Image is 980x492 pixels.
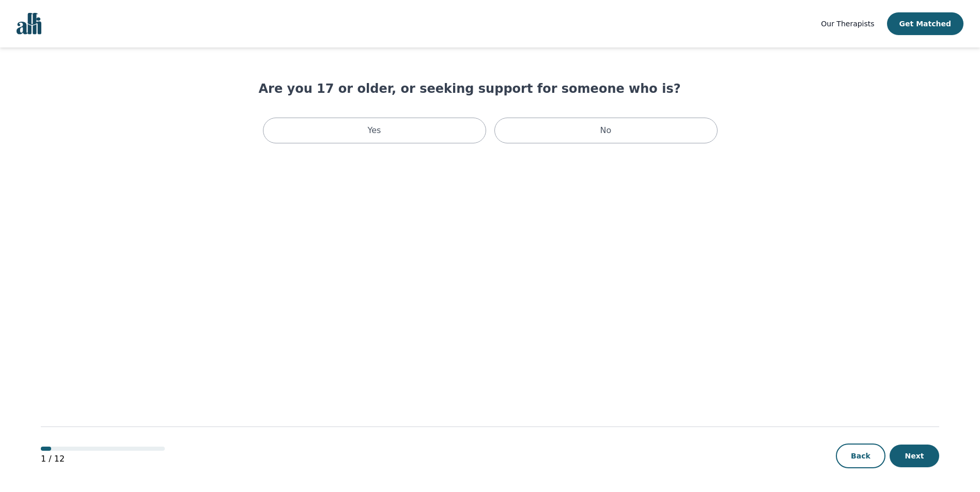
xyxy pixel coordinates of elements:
img: alli logo [17,13,41,35]
h1: Are you 17 or older, or seeking support for someone who is? [259,80,722,97]
p: No [600,124,612,137]
a: Our Therapists [821,18,874,30]
button: Back [836,444,885,468]
span: Our Therapists [821,20,874,28]
button: Get Matched [887,12,963,35]
button: Next [890,445,939,467]
p: Yes [368,124,381,137]
p: 1 / 12 [41,453,165,465]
